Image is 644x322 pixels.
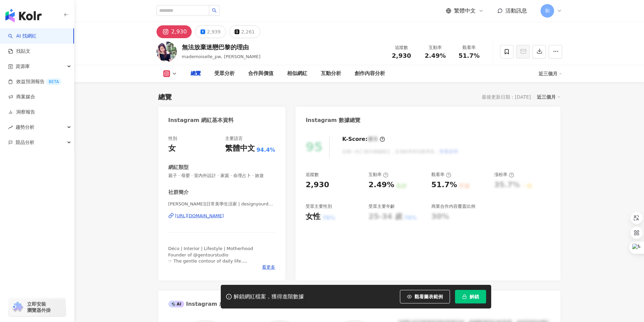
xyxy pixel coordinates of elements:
a: 找貼文 [8,48,30,55]
a: 效益預測報告BETA [8,78,62,85]
span: 2,930 [392,52,411,59]
div: 51.7% [431,180,457,190]
div: 觀看率 [456,44,482,51]
div: 繁體中文 [225,143,255,154]
div: 商業合作內容覆蓋比例 [431,203,475,209]
div: 近三個月 [537,93,560,101]
div: 女性 [306,212,320,222]
span: mademoiselle_pw, [PERSON_NAME] [182,54,261,59]
button: 2,930 [157,25,192,38]
div: 主要語言 [225,135,243,142]
div: 受眾主要性別 [306,203,332,209]
div: 性別 [168,135,177,142]
div: 2,930 [306,180,329,190]
span: 活動訊息 [505,7,527,14]
span: 看更多 [262,264,275,270]
a: 洞察報告 [8,109,35,116]
div: 無法放棄迷戀巴黎的理由 [182,43,261,51]
div: 漲粉率 [494,172,514,178]
span: search [212,8,217,13]
button: 解鎖 [455,290,486,303]
span: 繁體中文 [454,7,476,15]
div: 追蹤數 [389,44,414,51]
div: 網紅類型 [168,164,189,171]
span: 94.4% [257,146,276,154]
div: 受眾分析 [214,70,235,78]
div: 近三個月 [539,68,562,79]
span: [PERSON_NAME]|日常美學生活家 | designyourdaily [168,201,276,207]
img: chrome extension [11,302,24,313]
span: 立即安裝 瀏覽器外掛 [27,301,51,313]
span: 和 [545,7,550,15]
span: 趨勢分析 [16,120,34,135]
img: KOL Avatar [157,42,177,62]
div: 創作內容分析 [355,70,385,78]
img: logo [5,9,42,22]
div: 解鎖網紅檔案，獲得進階數據 [234,293,304,300]
span: rise [8,125,13,130]
div: K-Score : [342,135,385,143]
div: Instagram 數據總覽 [306,117,360,124]
span: 51.7% [458,52,479,59]
span: 2.49% [425,52,446,59]
div: 互動分析 [321,70,341,78]
button: 觀看圖表範例 [400,290,450,303]
div: 女 [168,143,176,154]
span: 解鎖 [470,294,479,299]
a: 商案媒合 [8,94,35,100]
div: 合作與價值 [248,70,273,78]
button: 2,939 [195,25,226,38]
a: [URL][DOMAIN_NAME] [168,213,276,219]
div: [URL][DOMAIN_NAME] [175,213,224,219]
a: chrome extension立即安裝 瀏覽器外掛 [9,298,66,316]
div: Instagram 網紅基本資料 [168,117,234,124]
div: 相似網紅 [287,70,307,78]
div: 互動率 [368,172,388,178]
span: Déco | Interior | Lifestyle | Motherhood Founder of @gentourstudio ☞ The gentle contour of daily ... [168,246,253,282]
span: 資源庫 [16,59,30,74]
div: 總覽 [158,92,172,102]
a: searchAI 找網紅 [8,33,37,40]
div: 總覽 [191,70,201,78]
div: 社群簡介 [168,189,189,196]
span: 競品分析 [16,135,34,150]
div: 受眾主要年齡 [368,203,395,209]
div: 2.49% [368,180,394,190]
div: 互動率 [423,44,448,51]
div: 2,261 [241,27,255,36]
div: 最後更新日期：[DATE] [482,94,531,100]
div: 追蹤數 [306,172,319,178]
div: 2,930 [171,27,187,36]
span: 觀看圖表範例 [414,294,443,299]
button: 2,261 [229,25,260,38]
span: 親子 · 母嬰 · 室內外設計 · 家庭 · 命理占卜 · 旅遊 [168,173,276,179]
div: 2,939 [207,27,220,36]
div: 觀看率 [431,172,451,178]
